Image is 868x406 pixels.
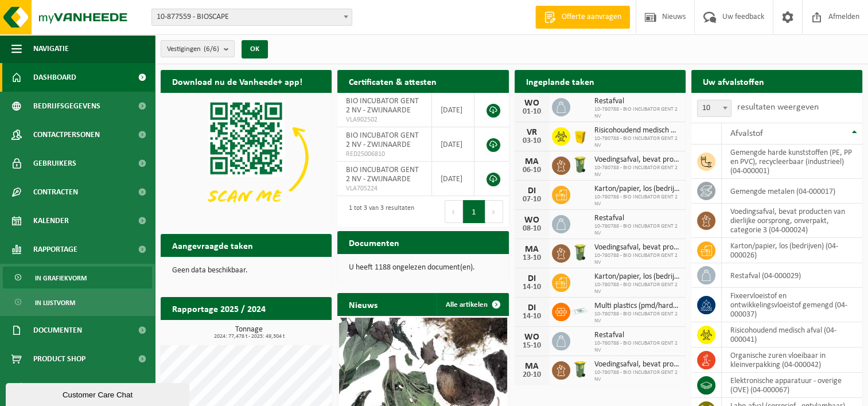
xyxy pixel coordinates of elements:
[520,274,543,283] div: DI
[432,93,475,127] td: [DATE]
[33,178,78,206] span: Contracten
[520,362,543,371] div: MA
[161,70,314,92] h2: Download nu de Vanheede+ app!
[33,373,126,402] span: Acceptatievoorwaarden
[33,92,100,120] span: Bedrijfsgegevens
[152,9,352,25] span: 10-877559 - BIOSCAPE
[346,131,419,149] span: BIO INCUBATOR GENT 2 NV - ZWIJNAARDE
[737,103,819,112] label: resultaten weergeven
[33,235,77,264] span: Rapportage
[33,149,76,178] span: Gebruikers
[246,319,330,342] a: Bekijk rapportage
[485,200,503,223] button: Next
[594,214,680,223] span: Restafval
[520,245,543,254] div: MA
[520,157,543,166] div: MA
[463,200,485,223] button: 1
[3,291,152,313] a: In lijstvorm
[594,194,680,208] span: 10-780788 - BIO INCUBATOR GENT 2 NV
[520,342,543,350] div: 15-10
[520,196,543,204] div: 07-10
[343,199,414,224] div: 1 tot 3 van 3 resultaten
[722,238,862,263] td: karton/papier, los (bedrijven) (04-000026)
[722,204,862,238] td: voedingsafval, bevat producten van dierlijke oorsprong, onverpakt, categorie 3 (04-000024)
[570,126,590,145] img: LP-SB-00050-HPE-22
[6,381,192,406] iframe: chat widget
[594,185,680,194] span: Karton/papier, los (bedrijven)
[722,322,862,348] td: risicohoudend medisch afval (04-000041)
[33,63,76,92] span: Dashboard
[722,348,862,373] td: organische zuren vloeibaar in kleinverpakking (04-000042)
[161,93,332,221] img: Download de VHEPlus App
[167,41,219,58] span: Vestigingen
[594,302,680,311] span: Multi plastics (pmd/harde kunststoffen/spanbanden/eps/folie naturel/folie gemeng...
[349,264,497,272] p: U heeft 1188 ongelezen document(en).
[520,166,543,174] div: 06-10
[33,206,69,235] span: Kalender
[594,331,680,340] span: Restafval
[594,165,680,178] span: 10-780788 - BIO INCUBATOR GENT 2 NV
[432,162,475,196] td: [DATE]
[437,293,508,316] a: Alle artikelen
[520,303,543,313] div: DI
[594,252,680,266] span: 10-780788 - BIO INCUBATOR GENT 2 NV
[594,282,680,295] span: 10-780788 - BIO INCUBATOR GENT 2 NV
[594,155,680,165] span: Voedingsafval, bevat producten van dierlijke oorsprong, onverpakt, categorie 3
[520,216,543,225] div: WO
[204,45,219,53] count: (6/6)
[594,106,680,120] span: 10-780788 - BIO INCUBATOR GENT 2 NV
[161,234,264,256] h2: Aangevraagde taken
[520,333,543,342] div: WO
[570,301,590,321] img: LP-SK-00500-LPE-16
[515,70,606,92] h2: Ingeplande taken
[166,334,332,339] span: 2024: 77,478 t - 2025: 49,304 t
[722,179,862,204] td: gemengde metalen (04-000017)
[432,127,475,162] td: [DATE]
[594,272,680,282] span: Karton/papier, los (bedrijven)
[722,263,862,288] td: restafval (04-000029)
[594,311,680,325] span: 10-780788 - BIO INCUBATOR GENT 2 NV
[570,155,590,174] img: WB-0140-HPE-GN-50
[520,99,543,108] div: WO
[337,70,448,92] h2: Certificaten & attesten
[33,316,82,345] span: Documenten
[337,231,411,253] h2: Documenten
[242,40,268,58] button: OK
[691,70,776,92] h2: Uw afvalstoffen
[594,135,680,149] span: 10-780788 - BIO INCUBATOR GENT 2 NV
[698,100,731,116] span: 10
[161,40,235,57] button: Vestigingen(6/6)
[520,137,543,145] div: 03-10
[346,97,419,115] span: BIO INCUBATOR GENT 2 NV - ZWIJNAARDE
[520,108,543,116] div: 01-10
[3,267,152,288] a: In grafiekvorm
[535,6,630,29] a: Offerte aanvragen
[730,129,763,138] span: Afvalstof
[594,126,680,135] span: Risicohoudend medisch afval
[33,345,85,373] span: Product Shop
[33,34,69,63] span: Navigatie
[594,223,680,237] span: 10-780788 - BIO INCUBATOR GENT 2 NV
[594,360,680,369] span: Voedingsafval, bevat producten van dierlijke oorsprong, onverpakt, categorie 3
[35,267,87,289] span: In grafiekvorm
[520,225,543,233] div: 08-10
[697,100,731,117] span: 10
[520,313,543,321] div: 14-10
[346,115,422,124] span: VLA902502
[35,292,75,314] span: In lijstvorm
[722,145,862,179] td: gemengde harde kunststoffen (PE, PP en PVC), recycleerbaar (industrieel) (04-000001)
[346,184,422,193] span: VLA705224
[520,128,543,137] div: VR
[570,243,590,262] img: WB-0140-HPE-GN-50
[33,120,100,149] span: Contactpersonen
[161,297,277,319] h2: Rapportage 2025 / 2024
[594,340,680,354] span: 10-780788 - BIO INCUBATOR GENT 2 NV
[445,200,463,223] button: Previous
[594,243,680,252] span: Voedingsafval, bevat producten van dierlijke oorsprong, onverpakt, categorie 3
[337,293,389,315] h2: Nieuws
[166,326,332,339] h3: Tonnage
[520,283,543,291] div: 14-10
[594,97,680,106] span: Restafval
[346,166,419,184] span: BIO INCUBATOR GENT 2 NV - ZWIJNAARDE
